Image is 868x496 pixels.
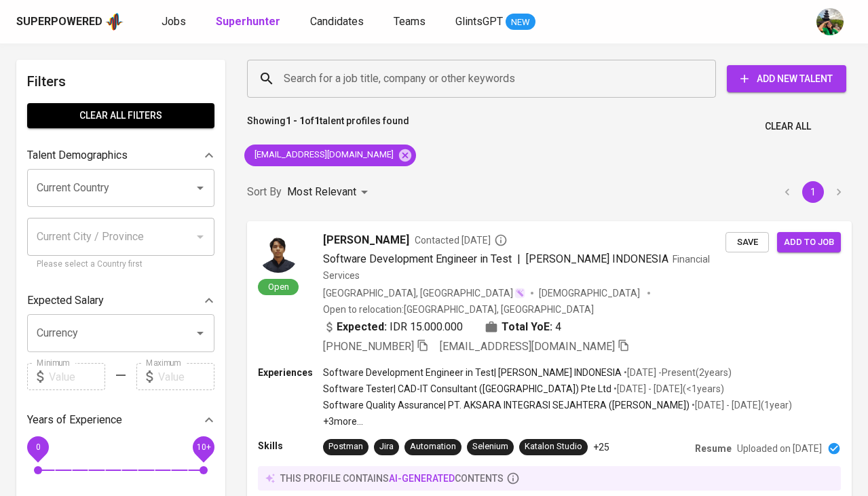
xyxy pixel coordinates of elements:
div: [EMAIL_ADDRESS][DOMAIN_NAME] [244,145,416,166]
span: [PHONE_NUMBER] [323,340,414,353]
b: Superhunter [216,15,280,28]
span: [PERSON_NAME] [323,232,409,248]
a: Candidates [310,14,366,31]
button: Open [191,178,210,197]
b: 1 - 1 [286,115,305,126]
div: Postman [328,440,363,453]
p: Years of Experience [27,412,122,428]
h6: Filters [27,71,214,92]
div: Expected Salary [27,287,214,314]
button: Clear All [759,114,816,139]
a: Superhunter [216,14,283,31]
input: Value [158,363,214,390]
p: Talent Demographics [27,147,128,164]
p: Sort By [247,184,282,200]
button: Clear All filters [27,103,214,128]
span: [PERSON_NAME] INDONESIA [526,252,668,265]
span: Clear All [765,118,811,135]
span: AI-generated [389,473,455,484]
span: NEW [506,16,535,29]
button: Open [191,324,210,343]
p: Please select a Country first [37,258,205,271]
span: | [517,251,521,267]
nav: pagination navigation [774,181,852,203]
span: Save [732,235,762,250]
span: Candidates [310,15,364,28]
span: Open [263,281,295,292]
img: eva@glints.com [816,8,844,35]
img: magic_wand.svg [514,288,525,299]
b: 1 [314,115,320,126]
a: Teams [394,14,428,31]
a: Jobs [162,14,189,31]
p: Software Tester | CAD-IT Consultant ([GEOGRAPHIC_DATA]) Pte Ltd [323,382,611,396]
div: Most Relevant [287,180,373,205]
b: Expected: [337,319,387,335]
p: +3 more ... [323,415,792,428]
span: 0 [35,442,40,452]
div: IDR 15.000.000 [323,319,463,335]
p: Software Development Engineer in Test | [PERSON_NAME] INDONESIA [323,366,622,379]
input: Value [49,363,105,390]
span: Software Development Engineer in Test [323,252,512,265]
p: • [DATE] - [DATE] ( <1 years ) [611,382,724,396]
span: Contacted [DATE] [415,233,508,247]
p: Uploaded on [DATE] [737,442,822,455]
p: Expected Salary [27,292,104,309]
span: Add to job [784,235,834,250]
span: 4 [555,319,561,335]
p: Most Relevant [287,184,356,200]
a: Superpoweredapp logo [16,12,124,32]
span: [EMAIL_ADDRESS][DOMAIN_NAME] [440,340,615,353]
div: Automation [410,440,456,453]
div: Katalon Studio [525,440,582,453]
span: Teams [394,15,426,28]
div: [GEOGRAPHIC_DATA], [GEOGRAPHIC_DATA] [323,286,525,300]
span: 10+ [196,442,210,452]
span: GlintsGPT [455,15,503,28]
div: Selenium [472,440,508,453]
div: Talent Demographics [27,142,214,169]
p: Software Quality Assurance | PT. AKSARA INTEGRASI SEJAHTERA ([PERSON_NAME]) [323,398,690,412]
span: Jobs [162,15,186,28]
p: Experiences [258,366,323,379]
div: Superpowered [16,14,102,30]
img: app logo [105,12,124,32]
p: Showing of talent profiles found [247,114,409,139]
img: 390726298f92e28bd10febe6a739beaf.jpg [258,232,299,273]
p: Resume [695,442,732,455]
span: Add New Talent [738,71,835,88]
button: Add New Talent [727,65,846,92]
span: Financial Services [323,254,710,281]
span: Clear All filters [38,107,204,124]
div: Years of Experience [27,406,214,434]
b: Total YoE: [502,319,552,335]
p: • [DATE] - [DATE] ( 1 year ) [690,398,792,412]
p: +25 [593,440,609,454]
p: • [DATE] - Present ( 2 years ) [622,366,732,379]
span: [EMAIL_ADDRESS][DOMAIN_NAME] [244,149,402,161]
a: GlintsGPT NEW [455,14,535,31]
button: Save [725,232,769,253]
button: Add to job [777,232,841,253]
span: [DEMOGRAPHIC_DATA] [539,286,642,300]
p: Skills [258,439,323,453]
p: this profile contains contents [280,472,504,485]
div: Jira [379,440,394,453]
button: page 1 [802,181,824,203]
p: Open to relocation : [GEOGRAPHIC_DATA], [GEOGRAPHIC_DATA] [323,303,594,316]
